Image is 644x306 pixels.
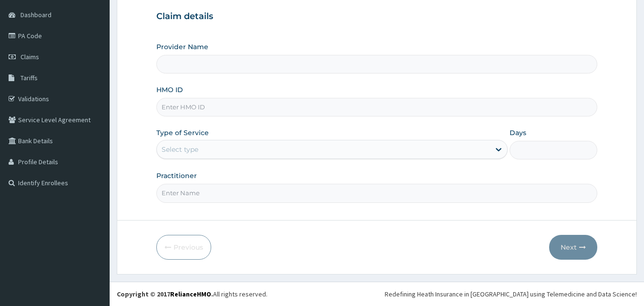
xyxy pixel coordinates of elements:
h3: Claim details [156,11,598,22]
footer: All rights reserved. [110,282,644,306]
label: Provider Name [156,42,208,52]
input: Enter HMO ID [156,98,598,116]
span: Tariffs [20,74,38,82]
strong: Copyright © 2017 . [117,290,213,298]
button: Next [549,235,597,260]
span: Claims [20,53,39,61]
button: Previous [156,235,211,260]
label: HMO ID [156,85,183,95]
input: Enter Name [156,184,598,202]
label: Practitioner [156,171,197,180]
label: Days [510,128,526,137]
span: Dashboard [20,11,51,19]
a: RelianceHMO [170,290,211,298]
div: Select type [162,145,198,154]
div: Redefining Heath Insurance in [GEOGRAPHIC_DATA] using Telemedicine and Data Science! [385,289,637,299]
label: Type of Service [156,128,209,137]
